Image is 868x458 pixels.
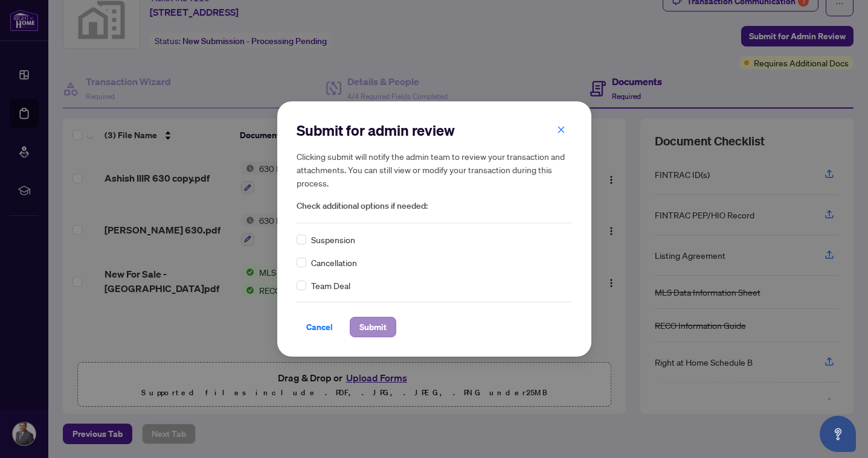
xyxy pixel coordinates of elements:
span: close [557,126,565,134]
span: Team Deal [311,279,350,292]
button: Cancel [297,317,342,337]
button: Open asap [820,416,856,452]
button: Submit [350,317,396,337]
span: Submit [359,317,387,337]
span: Cancel [306,317,333,337]
h5: Clicking submit will notify the admin team to review your transaction and attachments. You can st... [297,150,572,189]
span: Cancellation [311,256,357,269]
span: Check additional options if needed: [297,199,572,213]
span: Suspension [311,233,355,246]
h2: Submit for admin review [297,121,572,140]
